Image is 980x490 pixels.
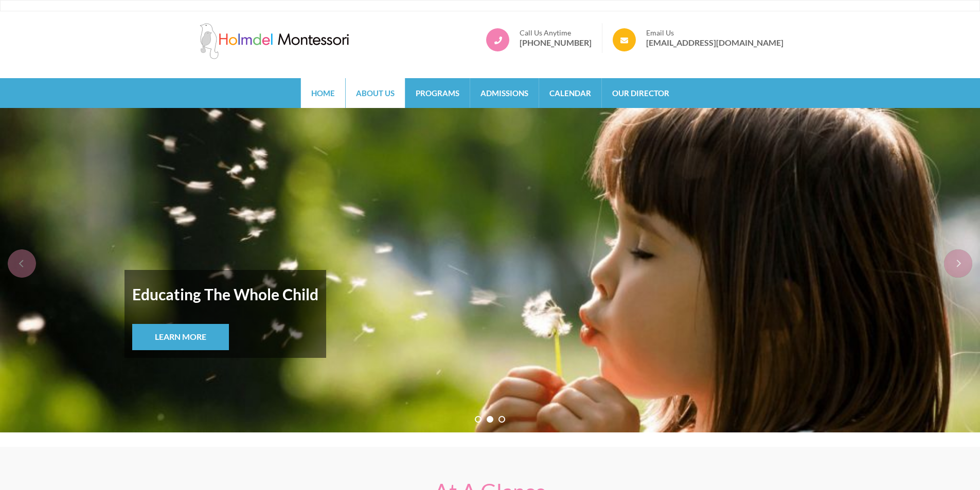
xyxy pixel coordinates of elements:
[944,249,972,278] div: next
[646,28,783,38] span: Email Us
[405,78,470,108] a: Programs
[346,78,405,108] a: About Us
[132,324,229,350] a: Learn More
[197,23,351,59] img: Holmdel Montessori School
[132,278,318,311] strong: Educating The Whole Child
[602,78,680,108] a: Our Director
[301,78,345,108] a: Home
[646,38,783,48] a: [EMAIL_ADDRESS][DOMAIN_NAME]
[520,28,592,38] span: Call Us Anytime
[539,78,601,108] a: Calendar
[8,249,36,278] div: prev
[520,38,592,48] a: [PHONE_NUMBER]
[470,78,539,108] a: Admissions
